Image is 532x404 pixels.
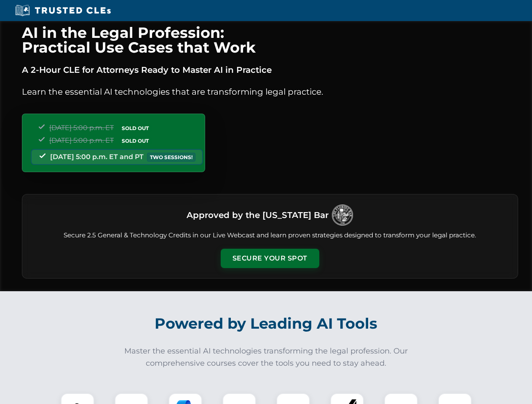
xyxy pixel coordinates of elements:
p: Learn the essential AI technologies that are transforming legal practice. [22,85,518,98]
span: SOLD OUT [119,136,152,145]
p: A 2-Hour CLE for Attorneys Ready to Master AI in Practice [22,63,518,77]
img: Trusted CLEs [13,4,113,17]
h1: AI in the Legal Profession: Practical Use Cases that Work [22,25,518,55]
h3: Approved by the [US_STATE] Bar [187,207,329,223]
h2: Powered by Leading AI Tools [33,309,500,338]
span: [DATE] 5:00 p.m. ET [49,124,114,132]
button: Secure Your Spot [221,249,319,268]
span: [DATE] 5:00 p.m. ET [49,136,114,144]
p: Secure 2.5 General & Technology Credits in our Live Webcast and learn proven strategies designed ... [32,231,508,240]
img: Logo [332,205,353,226]
p: Master the essential AI technologies transforming the legal profession. Our comprehensive courses... [119,345,414,369]
span: SOLD OUT [119,124,152,133]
